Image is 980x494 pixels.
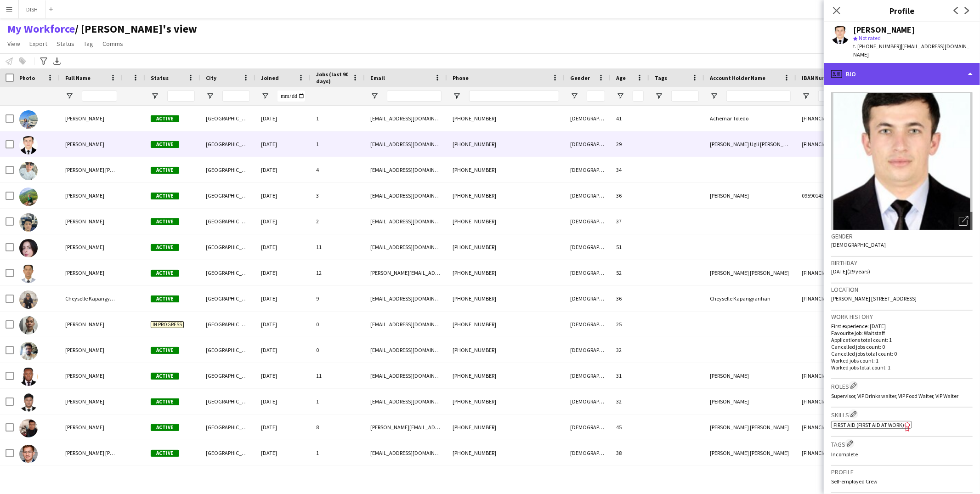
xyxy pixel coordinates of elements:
span: City [206,74,216,81]
div: [EMAIL_ADDRESS][DOMAIN_NAME] [365,234,447,260]
div: [DEMOGRAPHIC_DATA] [565,466,611,491]
div: [DATE] [255,106,311,131]
div: [DEMOGRAPHIC_DATA] [565,260,611,285]
span: [PERSON_NAME] [65,192,104,199]
button: Open Filter Menu [206,92,214,100]
span: [PERSON_NAME] [710,398,749,405]
button: Open Filter Menu [151,92,159,100]
div: [GEOGRAPHIC_DATA] [200,312,255,337]
span: [PERSON_NAME] [65,398,104,405]
span: [DEMOGRAPHIC_DATA] [831,241,886,248]
div: [DATE] [255,183,311,208]
span: Achernar Toledo [710,115,748,122]
p: Worked jobs total count: 1 [831,364,973,371]
div: [PHONE_NUMBER] [447,466,565,491]
span: Active [151,244,179,251]
span: [PERSON_NAME] [65,346,104,353]
h3: Roles [831,381,973,391]
img: Cheyselle Kapangyarihan [19,290,38,309]
div: [DEMOGRAPHIC_DATA] [565,131,611,157]
span: Active [151,270,179,277]
span: [PERSON_NAME] [710,372,749,379]
div: Open photos pop-in [954,212,973,230]
div: [DATE] [255,209,311,234]
a: View [4,38,24,50]
div: [PHONE_NUMBER] [447,183,565,208]
div: 51 [611,234,649,260]
span: Active [151,398,179,405]
a: My Workforce [7,22,75,36]
span: [PERSON_NAME] [PERSON_NAME] [65,449,144,456]
span: Full Name [65,74,91,81]
div: 1 [311,106,365,131]
img: Aziza Sabiri [19,239,38,257]
span: Active [151,218,179,225]
div: [DEMOGRAPHIC_DATA] [565,440,611,466]
div: [EMAIL_ADDRESS][DOMAIN_NAME] [365,183,447,208]
span: [FINANCIAL_ID] [802,141,838,148]
input: Account Holder Name Filter Input [726,91,791,102]
div: [DEMOGRAPHIC_DATA] [565,312,611,337]
div: [PHONE_NUMBER] [447,157,565,182]
img: Angelo jr Manglicmot [19,162,38,180]
img: Darwin Dorsu [19,368,38,386]
input: Gender Filter Input [587,91,605,102]
div: [EMAIL_ADDRESS][DOMAIN_NAME] [365,131,447,157]
button: Open Filter Menu [261,92,269,100]
h3: Tags [831,439,973,449]
div: 4 [311,157,365,182]
div: [PHONE_NUMBER] [447,440,565,466]
div: [GEOGRAPHIC_DATA] [200,415,255,440]
span: Active [151,115,179,122]
p: Favourite job: Waitstaff [831,329,973,336]
input: Age Filter Input [633,91,644,102]
img: Crew avatar or photo [831,92,973,230]
div: [DEMOGRAPHIC_DATA] [565,106,611,131]
button: Open Filter Menu [370,92,379,100]
div: [DEMOGRAPHIC_DATA] [565,286,611,311]
span: Active [151,373,179,380]
span: Active [151,141,179,148]
span: Active [151,424,179,431]
button: Open Filter Menu [616,92,624,100]
span: [PERSON_NAME] [STREET_ADDRESS] [831,295,917,302]
div: [GEOGRAPHIC_DATA] [200,131,255,157]
div: [PHONE_NUMBER] [447,337,565,363]
div: [GEOGRAPHIC_DATA] [200,106,255,131]
div: [GEOGRAPHIC_DATA] [200,157,255,182]
button: Open Filter Menu [65,92,74,100]
span: john's view [75,22,197,36]
img: Arvy Agarin [19,213,38,232]
div: 31 [611,363,649,388]
a: Status [53,38,78,50]
div: [DATE] [255,337,311,363]
div: 1 [311,440,365,466]
div: [PHONE_NUMBER] [447,363,565,388]
img: Daniel Vanegas [19,342,38,360]
div: [EMAIL_ADDRESS][DOMAIN_NAME] [365,209,447,234]
div: [GEOGRAPHIC_DATA] [200,363,255,388]
img: Ache Toledo [19,110,38,129]
div: [DATE] [255,389,311,414]
div: 0 [311,337,365,363]
span: [FINANCIAL_ID] [802,449,838,456]
h3: Skills [831,409,973,419]
div: [PHONE_NUMBER] [447,234,565,260]
div: [DEMOGRAPHIC_DATA] [565,209,611,234]
div: [EMAIL_ADDRESS][DOMAIN_NAME] [365,157,447,182]
div: 1 [311,389,365,414]
div: 9 [311,286,365,311]
div: 0 [311,312,365,337]
div: 36 [611,286,649,311]
div: [DEMOGRAPHIC_DATA] [565,389,611,414]
span: Age [616,74,626,81]
span: Email [370,74,385,81]
div: [DATE] [255,466,311,491]
div: [DEMOGRAPHIC_DATA] [565,183,611,208]
div: 36 [611,183,649,208]
h3: Location [831,285,973,294]
div: [GEOGRAPHIC_DATA] [200,389,255,414]
div: [EMAIL_ADDRESS][DOMAIN_NAME] [365,106,447,131]
img: Chuckie Tabanao [19,316,38,335]
span: [PERSON_NAME] [65,269,104,276]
